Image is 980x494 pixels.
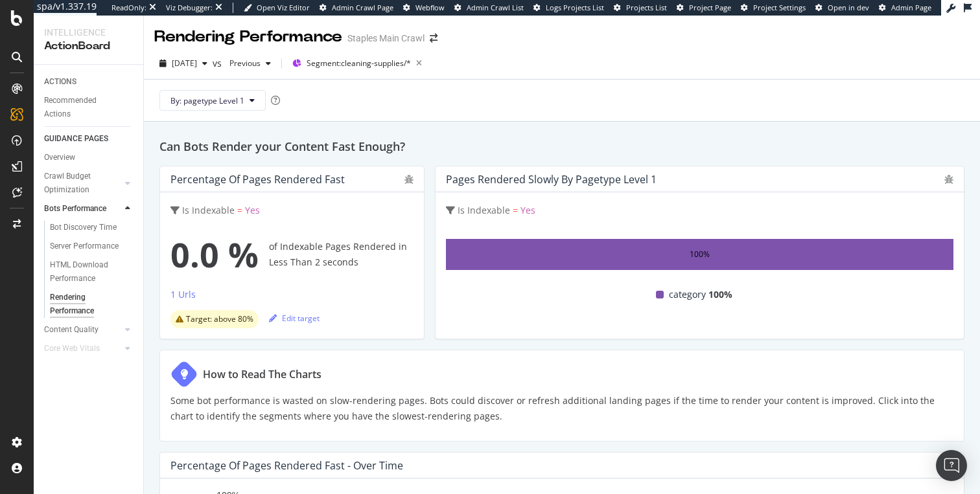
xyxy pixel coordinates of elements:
span: = [513,204,518,216]
span: Projects List [626,3,667,12]
div: Content Quality [44,323,99,337]
a: Admin Crawl List [454,3,524,13]
div: Server Performance [50,240,119,253]
div: HTML Download Performance [50,258,125,286]
div: warning label [170,310,259,328]
div: ReadOnly: [111,3,146,13]
span: Logs Projects List [546,3,604,12]
span: Target: above 80% [186,315,253,323]
a: Project Page [677,3,731,13]
a: ACTIONS [44,75,134,89]
p: Some bot performance is wasted on slow-rendering pages. Bots could discover or refresh additional... [170,393,953,424]
div: Viz Debugger: [166,3,213,13]
div: Bots Performance [44,202,106,216]
a: Rendering Performance [50,291,134,318]
div: 100% [690,247,710,262]
div: Percentage of Pages Rendered Fast [170,173,345,186]
a: Admin Crawl Page [320,3,393,13]
a: Bot Discovery Time [50,221,134,234]
div: of Indexable Pages Rendered in Less Than 2 seconds [170,229,414,280]
a: Open in dev [815,3,869,13]
a: Admin Page [879,3,931,13]
a: Webflow [403,3,445,13]
a: Open Viz Editor [244,3,310,13]
a: HTML Download Performance [50,258,134,286]
span: Project Page [689,3,731,12]
h2: Can Bots Render your Content Fast Enough? [159,137,964,155]
a: Project Settings [741,3,806,13]
div: Staples Main Crawl [347,32,425,45]
div: Open Intercom Messenger [936,450,967,481]
span: = [237,204,242,216]
span: Admin Crawl Page [332,3,393,12]
div: ACTIONS [44,75,76,89]
a: Crawl Budget Optimization [44,170,121,197]
div: Crawl Budget Optimization [44,170,112,197]
div: Percentage of Pages Rendered Fast - Over Time [170,459,403,472]
div: Bot Discovery Time [50,221,117,234]
div: bug [944,175,953,184]
div: Rendering Performance [154,26,342,48]
span: Admin Crawl List [467,3,524,12]
div: Intelligence [44,26,133,39]
a: Projects List [614,3,667,13]
div: bug [404,175,414,184]
a: Bots Performance [44,202,121,216]
span: 0.0 % [170,229,259,280]
div: arrow-right-arrow-left [430,34,437,43]
div: Edit target [269,313,320,324]
button: 1 Urls [170,287,196,308]
div: Recommended Actions [44,94,122,121]
div: How to Read The Charts [203,366,321,382]
button: Segment:cleaning-supplies/* [287,53,427,74]
span: Previous [224,58,261,69]
div: Core Web Vitals [44,342,100,355]
a: Recommended Actions [44,94,134,121]
button: Edit target [269,308,320,328]
div: ActionBoard [44,39,133,54]
a: GUIDANCE PAGES [44,132,134,146]
span: Yes [245,204,260,216]
span: vs [213,57,224,70]
div: Rendering Performance [50,291,122,318]
span: Open Viz Editor [257,3,310,12]
span: Project Settings [753,3,806,12]
span: Admin Page [891,3,931,12]
a: Server Performance [50,240,134,253]
div: Overview [44,151,75,164]
div: GUIDANCE PAGES [44,132,108,146]
button: By: pagetype Level 1 [159,90,266,111]
span: 100% [708,287,732,302]
span: Webflow [415,3,445,12]
a: Content Quality [44,323,121,337]
a: Core Web Vitals [44,342,121,355]
button: [DATE] [154,53,213,74]
span: By: pagetype Level 1 [170,95,244,106]
span: category [669,287,706,302]
a: Logs Projects List [533,3,604,13]
div: Pages Rendered Slowly by pagetype Level 1 [446,173,657,186]
button: Previous [224,53,276,74]
a: Overview [44,151,134,164]
span: Is Indexable [182,204,235,216]
span: Is Indexable [458,204,510,216]
span: 2025 Sep. 5th [172,58,197,69]
span: Open in dev [828,3,869,12]
span: Yes [520,204,535,216]
div: 1 Urls [170,288,196,301]
span: Segment: cleaning-supplies/* [307,58,411,69]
